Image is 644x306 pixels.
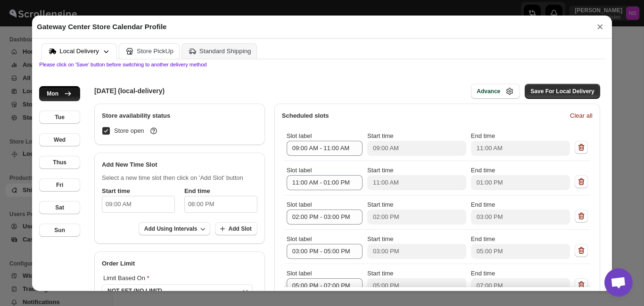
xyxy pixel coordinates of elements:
div: Local Delivery [59,48,99,55]
button: Thus [39,156,80,169]
button: Local Delivery [41,43,117,59]
div: Slot label [287,269,363,293]
button: Sun [39,224,80,237]
button: NOT SET (NO LIMIT) [102,284,253,298]
div: Wed [54,136,66,144]
h2: Gateway Center Store Calendar Profile [37,22,166,32]
div: Tue [55,113,64,121]
span: Store open [114,126,158,136]
div: End time [471,131,570,156]
div: NOT SET (NO LIMIT) [107,287,162,295]
h2: Order Limit [102,259,257,268]
p: Limit Based On [102,272,253,284]
p: Please click on 'Save' button before switching to another delivery method [39,62,604,67]
span: Add Slot [228,225,251,233]
div: Slot label [287,234,363,259]
button: Advance [471,84,520,99]
b: Start time [102,187,130,194]
div: Store PickUp [137,48,173,55]
span: Add Using Intervals [144,225,198,233]
p: Select a new time slot then click on 'Add Slot' button [102,173,257,183]
div: End time [471,200,570,225]
button: Store PickUp [119,43,180,59]
div: End time [471,234,570,259]
h3: Scheduled slots [282,111,562,121]
b: End time [184,187,210,194]
button: Add Slot [215,222,257,235]
div: Mon [47,90,58,97]
button: Sat [39,201,80,214]
div: Slot label [287,166,363,190]
div: Slot label [287,131,363,156]
div: End time [471,269,570,293]
button: Save For Local Delivery [525,84,600,99]
div: Standard Shipping [199,48,251,55]
button: Add Using Intervals [139,222,211,235]
div: Start time [367,200,466,225]
button: Wed [39,133,80,146]
h2: Add New Time Slot [102,160,257,169]
div: Thus [53,159,66,166]
div: Fri [56,181,63,189]
button: Tue [39,111,80,124]
div: Sat [55,204,64,211]
button: Clear all [564,108,598,123]
div: Start time [367,131,466,156]
button: Fri [39,178,80,192]
div: Start time [367,166,466,190]
div: Start time [367,269,466,293]
span: Clear all [570,111,593,121]
div: Sun [54,226,65,234]
div: Start time [367,234,466,259]
div: Open chat [604,268,633,297]
span: Save For Local Delivery [530,88,594,95]
div: Slot label [287,200,363,225]
button: × [593,20,607,33]
div: End time [471,166,570,190]
div: Advance [477,88,500,95]
h5: [DATE] (local-delivery) [94,86,165,96]
button: Mon [39,86,80,101]
button: Standard Shipping [182,43,257,59]
h2: Store availability status [102,111,257,121]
